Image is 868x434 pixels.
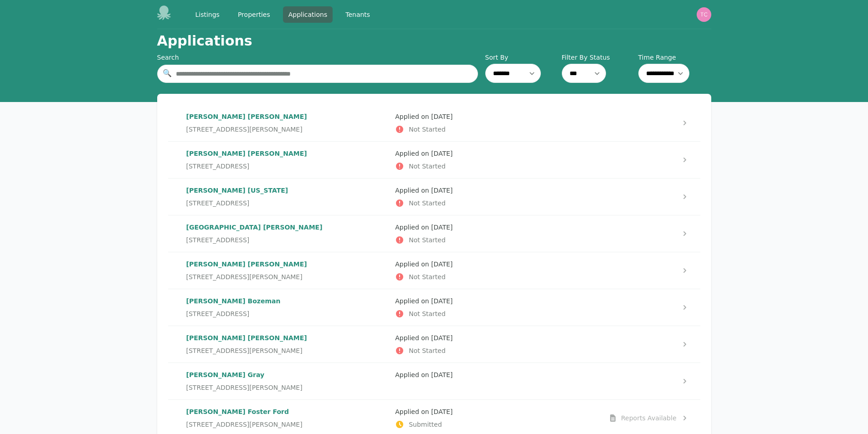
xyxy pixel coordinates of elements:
span: [STREET_ADDRESS] [186,309,250,318]
span: [STREET_ADDRESS] [186,199,250,208]
p: [PERSON_NAME] Gray [186,370,388,379]
p: Not Started [395,346,597,355]
p: Applied on [395,296,597,306]
p: Not Started [395,199,597,208]
p: [PERSON_NAME] Bozeman [186,296,388,306]
span: [STREET_ADDRESS][PERSON_NAME] [186,383,303,392]
span: [STREET_ADDRESS] [186,235,250,245]
time: [DATE] [431,260,452,268]
a: Listings [190,6,225,23]
span: [STREET_ADDRESS][PERSON_NAME] [186,346,303,355]
p: Not Started [395,125,597,134]
a: [PERSON_NAME] [PERSON_NAME][STREET_ADDRESS][PERSON_NAME]Applied on [DATE]Not Started [168,105,700,141]
span: [STREET_ADDRESS][PERSON_NAME] [186,420,303,429]
a: [PERSON_NAME] [PERSON_NAME][STREET_ADDRESS][PERSON_NAME]Applied on [DATE]Not Started [168,252,700,289]
p: Applied on [395,223,597,232]
p: Applied on [395,186,597,195]
time: [DATE] [431,297,452,305]
time: [DATE] [431,113,452,120]
div: Reports Available [621,414,677,423]
a: [PERSON_NAME] [PERSON_NAME][STREET_ADDRESS]Applied on [DATE]Not Started [168,142,700,178]
p: [PERSON_NAME] [PERSON_NAME] [186,149,388,158]
p: Applied on [395,149,597,158]
time: [DATE] [431,150,452,157]
p: [PERSON_NAME] [PERSON_NAME] [186,333,388,342]
span: [STREET_ADDRESS] [186,162,250,171]
p: Not Started [395,272,597,281]
label: Sort By [485,53,558,62]
a: [PERSON_NAME] Gray[STREET_ADDRESS][PERSON_NAME]Applied on [DATE] [168,363,700,399]
label: Filter By Status [562,53,635,62]
a: [PERSON_NAME] Bozeman[STREET_ADDRESS]Applied on [DATE]Not Started [168,289,700,326]
span: [STREET_ADDRESS][PERSON_NAME] [186,125,303,134]
p: [PERSON_NAME] [US_STATE] [186,186,388,195]
p: Applied on [395,407,597,416]
a: Applications [283,6,333,23]
label: Time Range [638,53,711,62]
a: [PERSON_NAME] [PERSON_NAME][STREET_ADDRESS][PERSON_NAME]Applied on [DATE]Not Started [168,326,700,363]
p: Applied on [395,333,597,342]
p: Not Started [395,309,597,318]
div: Search [157,53,478,62]
p: [PERSON_NAME] Foster Ford [186,407,388,416]
p: Applied on [395,112,597,121]
p: [PERSON_NAME] [PERSON_NAME] [186,260,388,269]
h1: Applications [157,33,252,49]
a: Tenants [340,6,375,23]
p: Applied on [395,260,597,269]
span: [STREET_ADDRESS][PERSON_NAME] [186,272,303,281]
p: [GEOGRAPHIC_DATA] [PERSON_NAME] [186,223,388,232]
time: [DATE] [431,408,452,415]
a: [GEOGRAPHIC_DATA] [PERSON_NAME][STREET_ADDRESS]Applied on [DATE]Not Started [168,215,700,252]
time: [DATE] [431,371,452,378]
time: [DATE] [431,224,452,231]
p: [PERSON_NAME] [PERSON_NAME] [186,112,388,121]
p: Submitted [395,420,597,429]
time: [DATE] [431,334,452,342]
time: [DATE] [431,187,452,194]
p: Not Started [395,162,597,171]
p: Applied on [395,370,597,379]
a: Properties [232,6,276,23]
a: [PERSON_NAME] [US_STATE][STREET_ADDRESS]Applied on [DATE]Not Started [168,179,700,215]
p: Not Started [395,235,597,245]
